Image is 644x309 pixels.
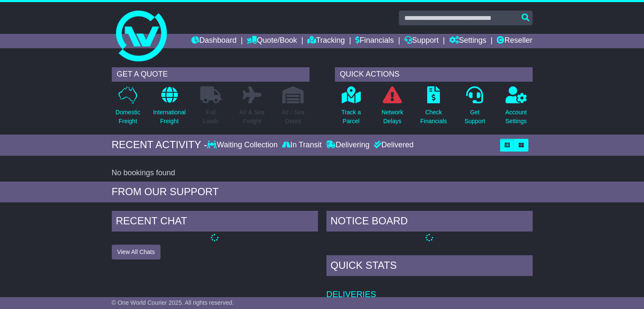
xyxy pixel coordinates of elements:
[341,86,361,130] a: Track aParcel
[307,34,345,48] a: Tracking
[449,34,486,48] a: Settings
[153,108,185,126] p: International Freight
[152,86,186,130] a: InternationalFreight
[497,34,532,48] a: Reseller
[247,34,297,48] a: Quote/Book
[326,255,533,278] div: Quick Stats
[335,67,533,82] div: QUICK ACTIONS
[207,141,279,150] div: Waiting Collection
[420,108,447,126] p: Check Financials
[280,141,324,150] div: In Transit
[324,141,372,150] div: Delivering
[116,108,140,126] p: Domestic Freight
[341,108,361,126] p: Track a Parcel
[112,139,207,151] div: RECENT ACTIVITY -
[282,108,304,126] p: Air / Sea Depot
[112,299,234,306] span: © One World Courier 2025. All rights reserved.
[112,211,318,234] div: RECENT CHAT
[191,34,237,48] a: Dashboard
[506,108,527,126] p: Account Settings
[505,86,528,130] a: AccountSettings
[112,67,310,82] div: GET A QUOTE
[464,108,485,126] p: Get Support
[404,34,439,48] a: Support
[115,86,141,130] a: DomesticFreight
[464,86,486,130] a: GetSupport
[239,108,264,126] p: Air & Sea Freight
[112,186,533,198] div: FROM OUR SUPPORT
[326,211,533,234] div: NOTICE BOARD
[381,86,404,130] a: NetworkDelays
[372,141,414,150] div: Delivered
[420,86,448,130] a: CheckFinancials
[381,108,403,126] p: Network Delays
[200,108,221,126] p: Full Loads
[112,245,160,259] button: View All Chats
[326,278,533,300] td: Deliveries
[355,34,394,48] a: Financials
[112,168,533,178] div: No bookings found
